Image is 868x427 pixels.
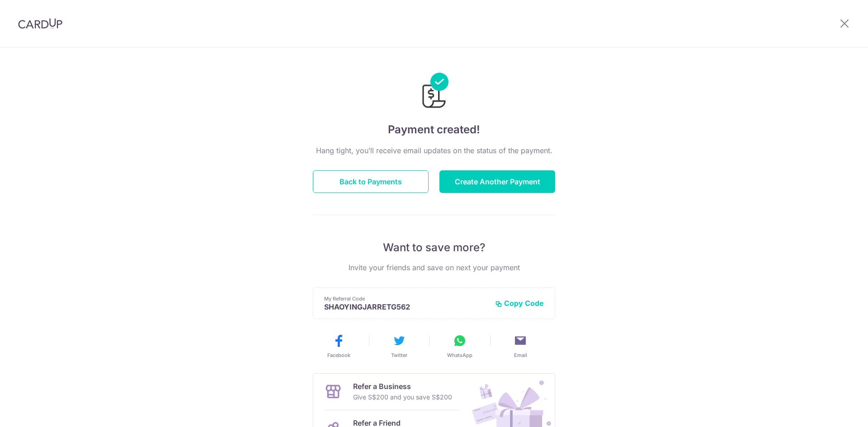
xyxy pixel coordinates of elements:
span: WhatsApp [447,352,472,359]
button: WhatsApp [433,333,486,359]
h4: Payment created! [313,122,555,138]
p: Give S$200 and you save S$200 [353,392,452,403]
button: Email [494,333,547,359]
img: CardUp [18,18,62,29]
button: Twitter [373,333,426,359]
p: Invite your friends and save on next your payment [313,262,555,273]
p: Want to save more? [313,240,555,255]
span: Twitter [391,352,407,359]
img: Payments [420,73,448,111]
span: Facebook [327,352,350,359]
button: Copy Code [495,299,544,308]
span: Email [514,352,527,359]
p: SHAOYINGJARRETG562 [324,302,488,311]
p: Hang tight, you’ll receive email updates on the status of the payment. [313,145,555,156]
button: Back to Payments [313,170,429,193]
p: My Referral Code [324,295,488,302]
p: Refer a Business [353,381,452,392]
button: Create Another Payment [439,170,555,193]
button: Facebook [312,333,365,359]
